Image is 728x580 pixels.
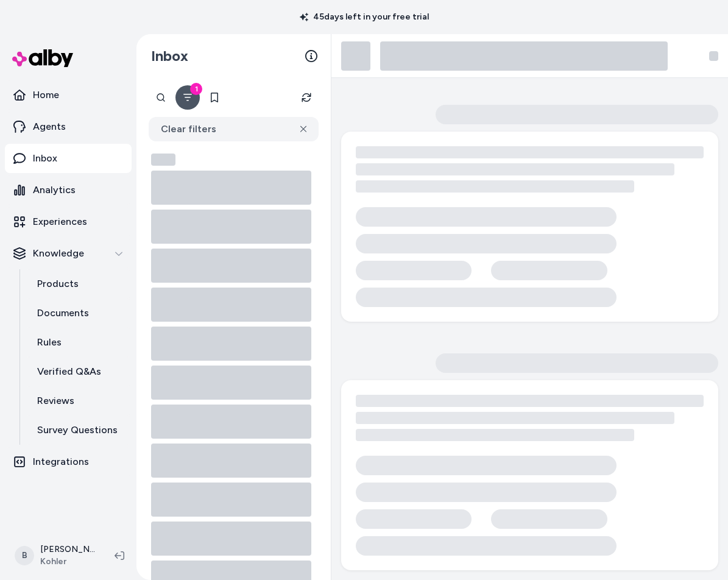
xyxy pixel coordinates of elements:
[12,49,73,67] img: alby Logo
[5,112,132,141] a: Agents
[25,357,132,386] a: Verified Q&As
[33,454,89,469] p: Integrations
[294,85,319,110] button: Refresh
[149,117,319,141] button: Clear filters
[37,423,118,437] p: Survey Questions
[33,151,57,166] p: Inbox
[175,85,200,110] button: Filter
[5,207,132,236] a: Experiences
[37,394,74,408] p: Reviews
[15,546,34,565] span: B
[33,119,66,134] p: Agents
[37,277,79,291] p: Products
[40,543,95,556] p: [PERSON_NAME]
[25,416,132,445] a: Survey Questions
[5,239,132,268] button: Knowledge
[37,306,89,320] p: Documents
[5,175,132,205] a: Analytics
[5,447,132,476] a: Integrations
[5,144,132,173] a: Inbox
[25,299,132,328] a: Documents
[5,80,132,110] a: Home
[25,386,132,416] a: Reviews
[33,246,84,261] p: Knowledge
[33,214,87,229] p: Experiences
[292,11,436,23] p: 45 days left in your free trial
[25,269,132,299] a: Products
[37,335,62,350] p: Rules
[151,47,188,65] h2: Inbox
[33,88,59,102] p: Home
[7,536,105,575] button: B[PERSON_NAME]Kohler
[190,83,202,95] div: 1
[33,183,76,197] p: Analytics
[37,364,101,379] p: Verified Q&As
[40,556,95,568] span: Kohler
[25,328,132,357] a: Rules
